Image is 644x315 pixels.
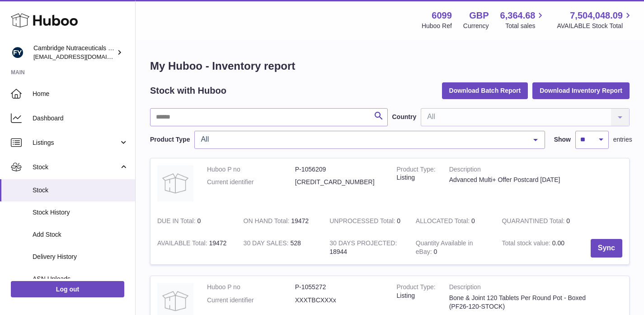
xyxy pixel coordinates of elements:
a: Log out [11,281,124,297]
td: 0 [409,210,495,232]
strong: 30 DAYS PROJECTED [329,239,397,249]
a: 7,504,048.09 AVAILABLE Stock Total [557,10,633,30]
h2: Stock with Huboo [150,85,226,97]
span: All [198,135,526,144]
div: Advanced Multi+ Offer Postcard [DATE] [449,176,589,184]
strong: GBP [469,10,489,22]
img: huboo@camnutra.com [11,46,24,59]
dt: Huboo P no [207,283,295,291]
dt: Current identifier [207,296,295,305]
a: 6,364.68 Total sales [500,10,546,30]
strong: AVAILABLE Total [157,239,209,249]
dd: [CREDIT_CARD_NUMBER] [295,178,383,186]
dt: Huboo P no [207,165,295,174]
td: 0 [150,210,237,232]
dd: XXXTBCXXXx [295,296,383,305]
strong: ALLOCATED Total [416,217,471,227]
td: 19472 [150,232,237,264]
span: entries [613,135,632,144]
td: 528 [237,232,323,264]
strong: 30 DAY SALES [244,239,291,249]
span: 6,364.68 [500,10,536,22]
span: AVAILABLE Stock Total [557,22,633,30]
strong: DUE IN Total [157,217,197,227]
span: Dashboard [33,114,128,123]
button: Sync [591,239,622,258]
dt: Current identifier [207,178,295,186]
span: Stock History [33,208,128,217]
strong: ON HAND Total [244,217,291,227]
span: 0.00 [552,239,564,247]
td: 18944 [323,232,409,264]
span: [EMAIL_ADDRESS][DOMAIN_NAME] [33,53,133,60]
dd: P-1055272 [295,283,383,291]
label: Product Type [150,135,190,144]
div: Cambridge Nutraceuticals Ltd [33,44,115,61]
strong: Product Type [397,166,436,175]
strong: QUARANTINED Total [502,217,566,227]
span: Add Stock [33,230,128,239]
strong: UNPROCESSED Total [329,217,397,227]
span: Total sales [505,22,545,30]
span: Stock [33,163,119,172]
div: Huboo Ref [422,22,452,30]
button: Download Inventory Report [532,82,630,99]
span: Home [33,90,128,98]
label: Country [392,113,417,121]
span: 7,504,048.09 [570,10,623,22]
span: Stock [33,186,128,195]
h1: My Huboo - Inventory report [150,59,630,73]
strong: Product Type [397,283,436,293]
span: listing [397,292,415,299]
span: listing [397,174,415,181]
span: 0 [566,217,570,224]
strong: Total stock value [502,239,552,249]
strong: 6099 [432,10,452,22]
span: ASN Uploads [33,275,128,283]
span: Listings [33,138,119,147]
td: 0 [409,232,495,264]
dd: P-1056209 [295,165,383,174]
td: 19472 [237,210,323,232]
span: Delivery History [33,253,128,261]
div: Bone & Joint 120 Tablets Per Round Pot - Boxed (PF26-120-STOCK) [449,294,589,311]
button: Download Batch Report [442,82,528,99]
strong: Quantity Available in eBay [416,239,473,258]
strong: Description [449,165,589,176]
td: 0 [323,210,409,232]
label: Show [554,135,571,144]
div: Currency [463,22,489,30]
img: product image [157,165,193,201]
strong: Description [449,283,589,294]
